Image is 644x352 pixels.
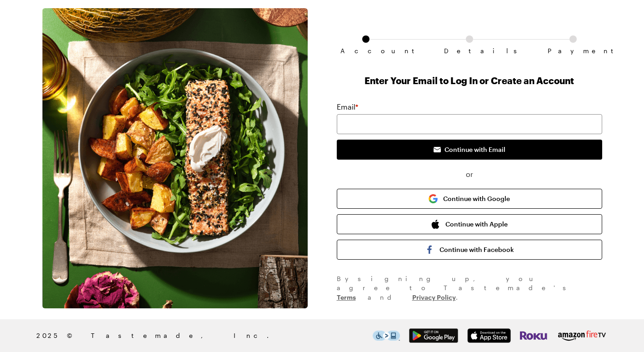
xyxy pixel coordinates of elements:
[337,101,358,112] label: Email
[409,328,458,343] img: Google Play
[337,35,602,47] ol: Subscription checkout form navigation
[548,47,599,55] span: Payment
[337,292,356,301] a: Terms
[337,240,602,260] button: Continue with Facebook
[444,47,495,55] span: Details
[373,331,400,341] img: This icon serves as a link to download the Level Access assistive technology app for individuals ...
[337,169,602,180] span: or
[337,274,602,302] div: By signing up , you agree to Tastemade's and .
[556,328,608,343] img: Amazon Fire TV
[340,47,391,55] span: Account
[337,189,602,209] button: Continue with Google
[337,140,602,160] button: Continue with Email
[444,145,505,154] span: Continue with Email
[520,328,547,343] img: Roku
[467,328,511,343] img: App Store
[337,74,602,87] h1: Enter Your Email to Log In or Create an Account
[36,331,373,341] span: 2025 © Tastemade, Inc.
[337,214,602,234] button: Continue with Apple
[412,292,456,301] a: Privacy Policy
